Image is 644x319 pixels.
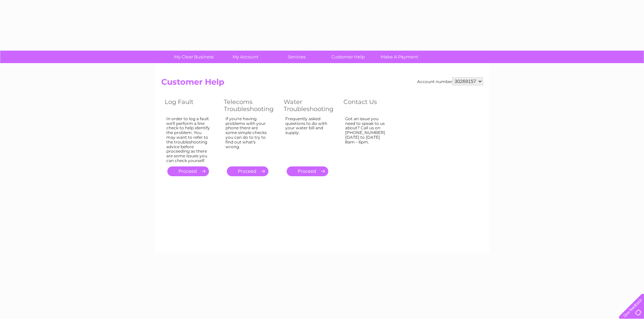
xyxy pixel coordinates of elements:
[280,97,340,114] th: Water Troubleshooting
[227,166,268,176] a: .
[166,116,210,163] div: In order to log a fault we'll perform a line check to help identify the problem. You may want to ...
[340,97,399,114] th: Contact Us
[161,97,220,114] th: Log Fault
[225,116,270,160] div: If you're having problems with your phone there are some simple checks you can do to try to find ...
[217,51,273,63] a: My Account
[287,166,328,176] a: .
[166,51,222,63] a: My Clear Business
[167,166,209,176] a: .
[345,116,389,160] div: Got an issue you need to speak to us about? Call us on [PHONE_NUMBER] [DATE] to [DATE] 8am – 6pm.
[285,116,330,160] div: Frequently asked questions to do with your water bill and supply.
[220,97,280,114] th: Telecoms Troubleshooting
[161,77,483,90] h2: Customer Help
[269,51,325,63] a: Services
[320,51,376,63] a: Customer Help
[372,51,427,63] a: Make A Payment
[417,77,483,85] div: Account number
